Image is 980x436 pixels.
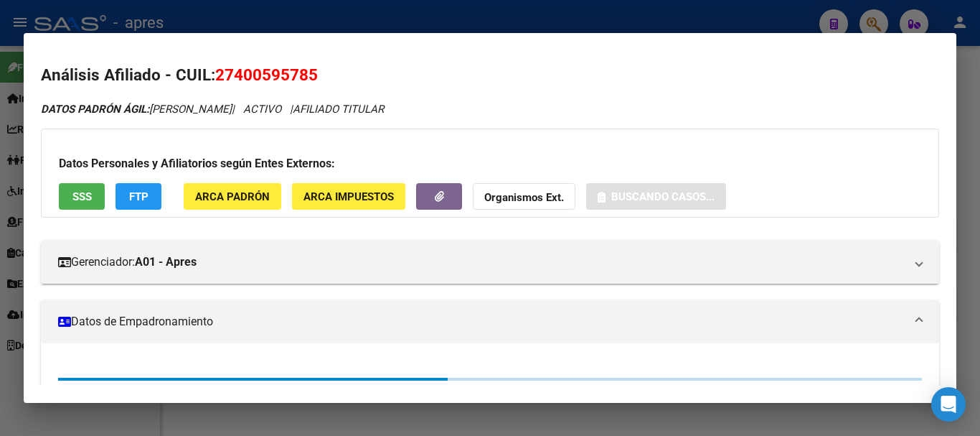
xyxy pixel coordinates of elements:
[41,103,384,116] i: | ACTIVO |
[184,183,281,210] button: ARCA Padrón
[41,241,939,284] mat-expansion-panel-header: Gerenciador:A01 - Apres
[116,183,161,210] button: FTP
[473,183,575,210] button: Organismos Ext.
[59,183,105,210] button: SSS
[58,313,905,330] mat-panel-title: Datos de Empadronamiento
[484,191,564,204] strong: Organismos Ext.
[586,183,726,210] button: Buscando casos...
[41,103,232,116] span: [PERSON_NAME]
[135,254,197,271] strong: A01 - Apres
[303,190,394,203] span: ARCA Impuestos
[293,103,384,116] span: AFILIADO TITULAR
[195,190,270,203] span: ARCA Padrón
[931,387,966,422] div: Open Intercom Messenger
[41,103,149,116] strong: DATOS PADRÓN ÁGIL:
[129,190,149,203] span: FTP
[41,300,939,343] mat-expansion-panel-header: Datos de Empadronamiento
[58,254,905,271] mat-panel-title: Gerenciador:
[41,63,939,88] h2: Análisis Afiliado - CUIL:
[41,343,939,415] div: Datos de Empadronamiento
[59,155,921,172] h3: Datos Personales y Afiliatorios según Entes Externos:
[292,183,405,210] button: ARCA Impuestos
[611,190,715,203] span: Buscando casos...
[215,65,318,84] span: 27400595785
[72,190,92,203] span: SSS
